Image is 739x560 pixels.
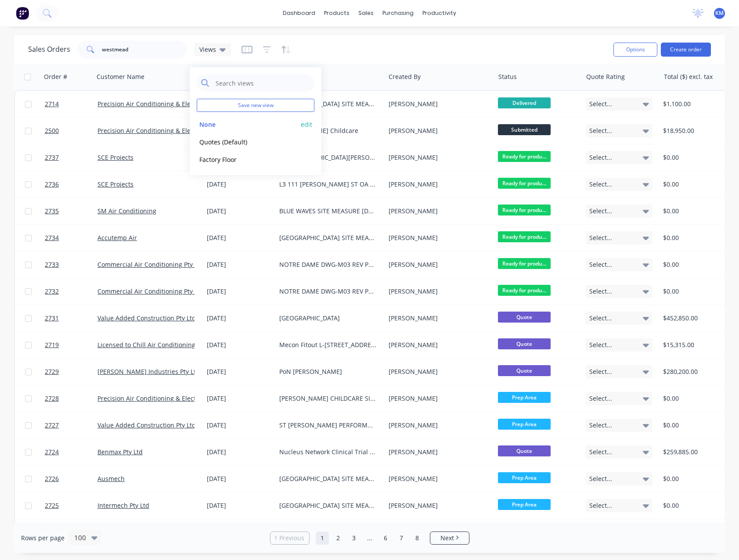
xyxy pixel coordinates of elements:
span: Ready for produ... [498,151,551,162]
div: [PERSON_NAME] [389,153,486,162]
span: Select... [589,126,612,135]
span: Submitted [498,124,551,135]
a: 2714 [45,91,97,117]
a: 2737 [45,144,97,171]
a: 2734 [45,225,97,251]
span: Select... [589,233,612,242]
span: 2714 [45,100,59,108]
div: [PERSON_NAME] [389,501,486,510]
span: Rows per page [21,534,65,542]
div: [DATE] [207,260,272,269]
div: [GEOGRAPHIC_DATA] SITE MEASURE [DATE] [279,474,377,483]
div: [PERSON_NAME] [389,314,486,323]
div: NOTRE DAME DWG-M03 REV P2 OA [279,260,377,269]
a: Page 6 [379,531,392,545]
h1: Sales Orders [28,45,70,54]
div: [DATE] [207,341,272,349]
div: [PERSON_NAME] [389,100,486,108]
div: Customer Name [97,72,144,81]
span: Ready for produ... [498,231,551,242]
a: 2723 [45,519,97,546]
a: Previous page [270,534,309,542]
div: [PERSON_NAME] [389,207,486,215]
a: 2735 [45,198,97,224]
span: 2500 [45,126,59,135]
div: [DATE] [207,448,272,456]
div: [PERSON_NAME] [389,341,486,349]
div: [GEOGRAPHIC_DATA] SITE MEASURES [DATE] [279,233,377,242]
div: [DATE] [207,314,272,323]
div: NOTRE DAME DWG-M03 REV P2 OA [279,287,377,296]
a: Page 1 is your current page [316,531,329,545]
span: Select... [589,314,612,323]
div: [PERSON_NAME] [389,448,486,456]
span: 2728 [45,394,59,403]
div: [DATE] [207,421,272,430]
div: Status [498,72,517,81]
div: [PERSON_NAME] [389,287,486,296]
span: Select... [589,287,612,296]
span: Quote [498,365,551,376]
a: Value Added Construction Pty Ltd [97,314,196,322]
div: [PERSON_NAME] [389,474,486,483]
a: Page 8 [411,531,424,545]
a: Ausmech [97,474,125,483]
button: None [197,119,297,129]
span: Select... [589,501,612,510]
a: Precision Air Conditioning & Electrical Pty Ltd [97,126,230,135]
span: Prep Area [498,499,551,510]
span: 2733 [45,260,59,269]
div: products [320,7,354,20]
span: Quote [498,312,551,323]
a: dashboard [278,7,320,20]
div: L3 [GEOGRAPHIC_DATA][PERSON_NAME] SECTION 5, 6, 7 [279,153,377,162]
div: [DATE] [207,207,272,215]
div: Quote Rating [586,72,625,81]
a: 2725 [45,492,97,519]
div: ST [PERSON_NAME] PERFORMANCE & TRAINING SITE MEASURE [DATE] [279,421,377,430]
div: [DATE] [207,474,272,483]
span: Select... [589,180,612,189]
a: Jump forward [363,531,376,545]
span: 2727 [45,421,59,430]
span: Ready for produ... [498,205,551,215]
span: Select... [589,341,612,349]
span: Select... [589,474,612,483]
a: 2727 [45,412,97,438]
div: PoN [PERSON_NAME] [279,367,377,376]
div: [DATE] [207,394,272,403]
div: [PERSON_NAME] [389,233,486,242]
button: Save new view [197,99,314,112]
a: 2733 [45,251,97,278]
button: Quotes (Default) [197,137,297,147]
a: Accutemp Air [97,233,137,242]
div: [PERSON_NAME] [389,180,486,189]
span: KM [715,9,724,17]
div: Mecon Fitout L-[STREET_ADDRESS][PERSON_NAME] [279,341,377,349]
a: Benmax Pty Ltd [97,448,143,456]
input: Search views [215,74,310,92]
a: SCE Projects [97,153,133,162]
a: Next page [430,534,469,542]
span: 2734 [45,233,59,242]
span: Quote [498,445,551,456]
a: SM Air Conditioning [97,207,156,215]
span: 2735 [45,207,59,215]
span: Quote [498,338,551,349]
div: [DATE] [207,501,272,510]
ul: Pagination [267,531,473,545]
div: [PERSON_NAME] Childcare [279,126,377,135]
span: Select... [589,260,612,269]
a: 2731 [45,305,97,331]
input: Search... [102,41,187,58]
div: [PERSON_NAME] CHILDCARE SITE MEASURE [DATE] [279,394,377,403]
span: 2736 [45,180,59,189]
button: Create order [661,43,711,57]
div: [GEOGRAPHIC_DATA] SITE MEASURE [DATE] [279,100,377,108]
div: [DATE] [207,287,272,296]
span: 2731 [45,314,59,323]
div: purchasing [378,7,418,20]
a: Precision Air Conditioning & Electrical Pty Ltd [97,100,230,108]
div: [GEOGRAPHIC_DATA] SITE MEASURES [DATE] [279,501,377,510]
a: 2729 [45,359,97,385]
